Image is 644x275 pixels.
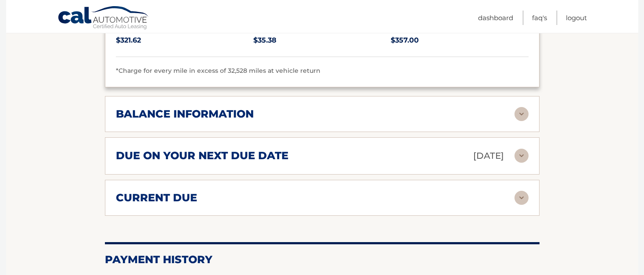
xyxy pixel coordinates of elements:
[116,34,253,46] p: $321.62
[116,107,254,121] h2: balance information
[116,191,197,204] h2: current due
[532,11,547,25] a: FAQ's
[473,148,504,164] p: [DATE]
[566,11,587,25] a: Logout
[514,107,529,121] img: accordion-rest.svg
[116,67,320,75] span: *Charge for every mile in excess of 32,528 miles at vehicle return
[105,253,540,266] h2: Payment History
[253,34,391,46] p: $35.38
[514,149,529,163] img: accordion-rest.svg
[514,191,529,205] img: accordion-rest.svg
[58,6,150,31] a: Cal Automotive
[478,11,513,25] a: Dashboard
[391,34,528,46] p: $357.00
[116,149,288,162] h2: due on your next due date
